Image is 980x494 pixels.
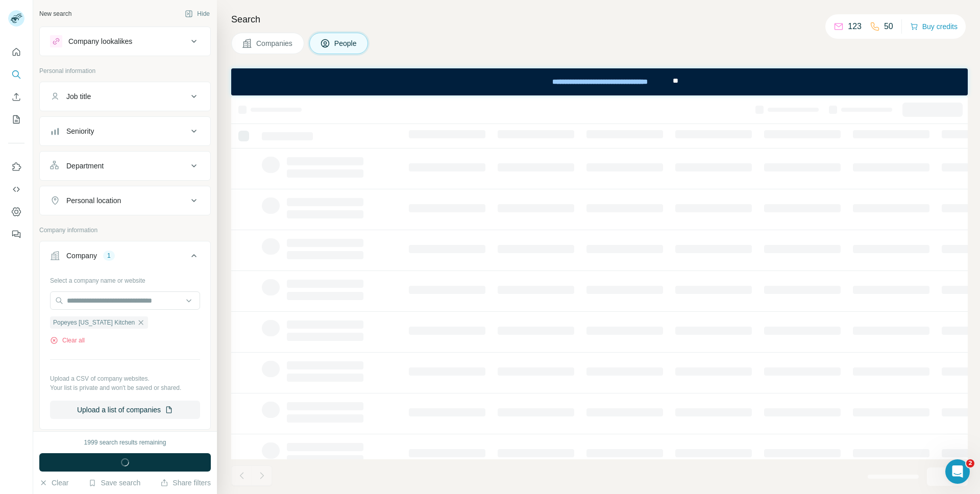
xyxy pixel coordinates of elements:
[50,383,200,392] p: Your list is private and won't be saved or shared.
[103,251,115,260] div: 1
[50,374,200,383] p: Upload a CSV of company websites.
[231,12,968,27] h4: Search
[8,43,24,61] button: Quick start
[910,19,958,34] button: Buy credits
[334,38,358,48] span: People
[66,195,121,206] div: Personal location
[231,68,968,95] iframe: Banner
[53,318,135,327] span: Popeyes [US_STATE] Kitchen
[84,438,166,447] div: 1999 search results remaining
[8,65,24,84] button: Search
[884,20,893,33] p: 50
[40,188,210,213] button: Personal location
[66,251,97,261] div: Company
[50,336,85,345] button: Clear all
[8,203,24,221] button: Dashboard
[39,9,71,18] div: New search
[68,36,132,46] div: Company lookalikes
[66,161,104,171] div: Department
[39,478,68,488] button: Clear
[160,478,211,488] button: Share filters
[88,478,140,488] button: Save search
[39,226,211,235] p: Company information
[40,243,210,272] button: Company1
[8,225,24,243] button: Feedback
[8,88,24,106] button: Enrich CSV
[40,29,210,54] button: Company lookalikes
[178,6,217,21] button: Hide
[50,401,200,419] button: Upload a list of companies
[8,180,24,199] button: Use Surfe API
[8,158,24,176] button: Use Surfe on LinkedIn
[945,459,970,484] iframe: Intercom live chat
[966,459,974,467] span: 2
[848,20,862,33] p: 123
[256,38,293,48] span: Companies
[40,84,210,109] button: Job title
[8,110,24,129] button: My lists
[40,119,210,143] button: Seniority
[40,154,210,178] button: Department
[66,126,94,136] div: Seniority
[50,272,200,285] div: Select a company name or website
[66,91,91,102] div: Job title
[39,66,211,76] p: Personal information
